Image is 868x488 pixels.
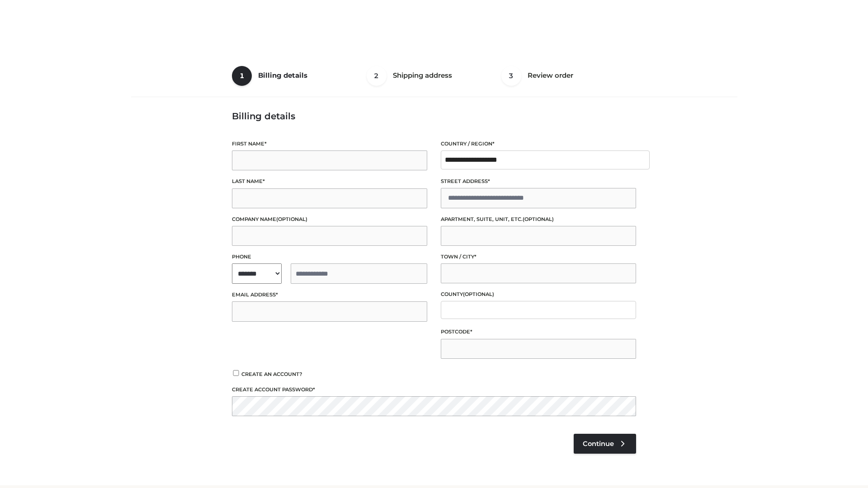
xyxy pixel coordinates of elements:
span: (optional) [463,291,494,297]
span: (optional) [523,216,554,222]
label: Postcode [441,328,636,336]
label: Company name [232,215,427,224]
span: 2 [367,66,387,86]
label: Street address [441,177,636,186]
label: Phone [232,253,427,261]
span: 3 [501,66,521,86]
span: 1 [232,66,252,86]
label: Email address [232,291,427,299]
label: Country / Region [441,140,636,148]
span: Review order [528,71,573,80]
input: Create an account? [232,370,240,376]
span: (optional) [276,216,307,222]
span: Billing details [258,71,307,80]
label: Last name [232,177,427,186]
label: Create account password [232,385,636,394]
span: Create an account? [241,371,302,377]
span: Continue [583,440,614,448]
label: First name [232,140,427,148]
a: Continue [574,434,636,454]
span: Shipping address [393,71,452,80]
h3: Billing details [232,111,636,122]
label: County [441,290,636,299]
label: Town / City [441,253,636,261]
label: Apartment, suite, unit, etc. [441,215,636,224]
